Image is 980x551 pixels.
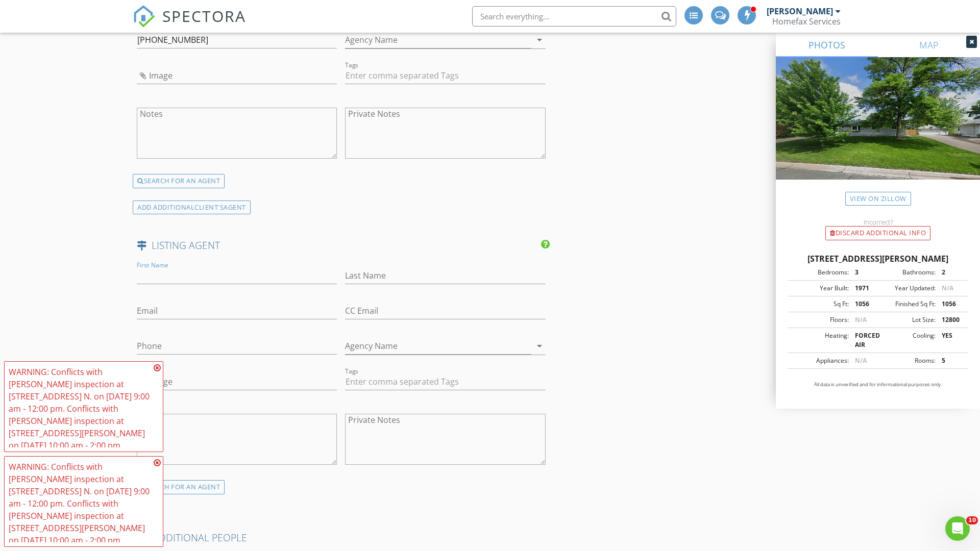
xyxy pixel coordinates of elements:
[791,331,849,349] div: Heating:
[194,203,224,212] span: client's
[849,284,878,293] div: 1971
[133,174,225,188] div: SEARCH FOR AN AGENT
[137,239,546,252] h4: LISTING AGENT
[849,299,878,309] div: 1056
[772,16,841,27] div: Homefax Services
[767,6,833,16] div: [PERSON_NAME]
[936,299,965,309] div: 1056
[849,331,878,349] div: FORCED AIR
[936,356,965,365] div: 5
[791,299,849,309] div: Sq Ft:
[472,6,676,27] input: Search everything...
[162,5,246,27] span: SPECTORA
[776,218,980,226] div: Incorrect?
[791,284,849,293] div: Year Built:
[791,315,849,324] div: Floors:
[133,201,251,214] div: ADD ADDITIONAL AGENT
[942,284,953,292] span: N/A
[137,108,337,159] textarea: Notes
[137,373,337,390] input: Image
[936,268,965,277] div: 2
[776,57,980,204] img: streetview
[878,331,936,349] div: Cooling:
[936,315,965,324] div: 12800
[533,34,546,46] i: arrow_drop_down
[966,516,978,524] span: 10
[849,268,878,277] div: 3
[878,299,936,309] div: Finished Sq Ft:
[855,315,867,324] span: N/A
[788,253,968,265] div: [STREET_ADDRESS][PERSON_NAME]
[878,284,936,293] div: Year Updated:
[878,268,936,277] div: Bathrooms:
[137,531,546,544] h4: ADDITIONAL PEOPLE
[533,340,546,352] i: arrow_drop_down
[878,33,980,57] a: MAP
[133,480,225,494] div: SEARCH FOR AN AGENT
[791,356,849,365] div: Appliances:
[133,5,155,28] img: The Best Home Inspection Software - Spectora
[788,381,968,388] p: All data is unverified and for informational purposes only.
[776,33,878,57] a: PHOTOS
[855,356,867,365] span: N/A
[878,315,936,324] div: Lot Size:
[791,268,849,277] div: Bedrooms:
[878,356,936,365] div: Rooms:
[137,414,337,465] textarea: Notes
[825,226,930,240] div: Discard Additional info
[945,516,970,541] iframe: Intercom live chat
[936,331,965,349] div: YES
[137,67,337,84] input: Image
[133,14,246,35] a: SPECTORA
[845,192,911,206] a: View on Zillow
